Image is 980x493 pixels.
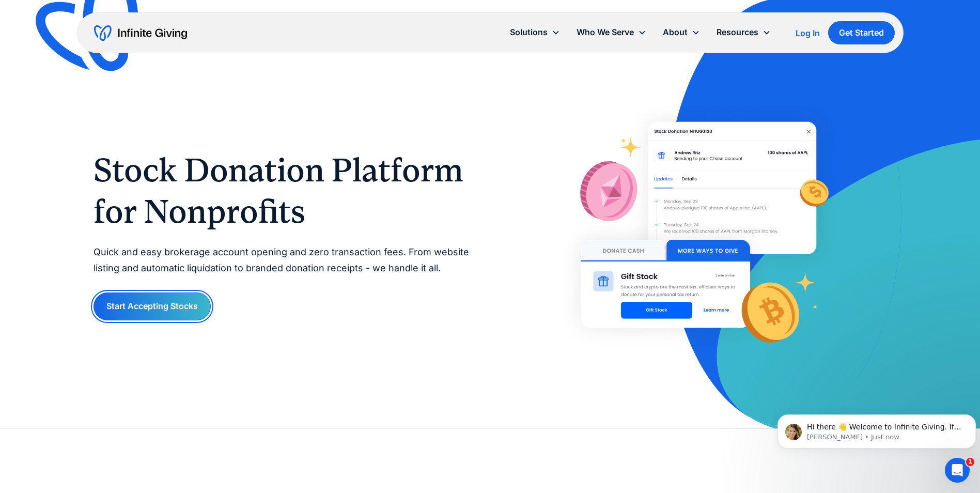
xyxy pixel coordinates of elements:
[94,244,470,276] p: Quick and easy brokerage account opening and zero transaction fees. From website listing and auto...
[663,25,688,39] div: About
[502,21,568,43] div: Solutions
[94,149,470,232] h1: Stock Donation Platform for Nonprofits
[510,25,548,39] div: Solutions
[577,25,634,39] div: Who We Serve
[94,292,211,320] a: Start Accepting Stocks
[796,27,820,39] a: Log In
[94,25,187,41] a: home
[796,29,820,37] div: Log In
[966,458,974,466] span: 1
[945,458,970,483] iframe: Intercom live chat
[828,21,895,44] a: Get Started
[717,25,758,39] div: Resources
[655,21,708,43] div: About
[568,21,655,43] div: Who We Serve
[708,21,779,43] div: Resources
[558,99,838,371] img: With Infinite Giving’s stock donation platform, it’s easy for donors to give stock to your nonpro...
[773,393,980,465] iframe: Intercom notifications message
